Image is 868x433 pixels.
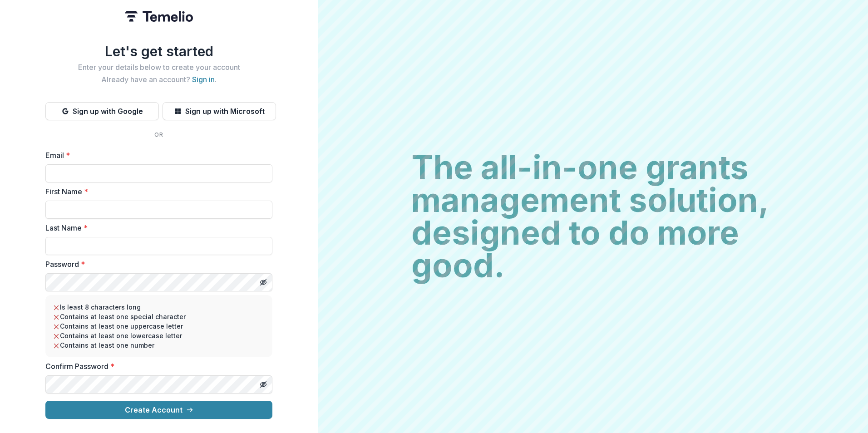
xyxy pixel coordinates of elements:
[45,186,267,197] label: First Name
[45,361,267,372] label: Confirm Password
[45,102,159,120] button: Sign up with Google
[45,75,272,84] h2: Already have an account? .
[53,331,265,340] li: Contains at least one lowercase letter
[45,63,272,72] h2: Enter your details below to create your account
[53,321,265,331] li: Contains at least one uppercase letter
[192,75,215,84] a: Sign in
[45,259,267,270] label: Password
[53,302,265,312] li: Is least 8 characters long
[256,275,271,290] button: Toggle password visibility
[163,102,276,120] button: Sign up with Microsoft
[53,312,265,321] li: Contains at least one special character
[45,150,267,161] label: Email
[45,43,272,59] h1: Let's get started
[125,11,193,22] img: Temelio
[45,401,272,419] button: Create Account
[53,340,265,350] li: Contains at least one number
[45,222,267,233] label: Last Name
[256,377,271,392] button: Toggle password visibility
